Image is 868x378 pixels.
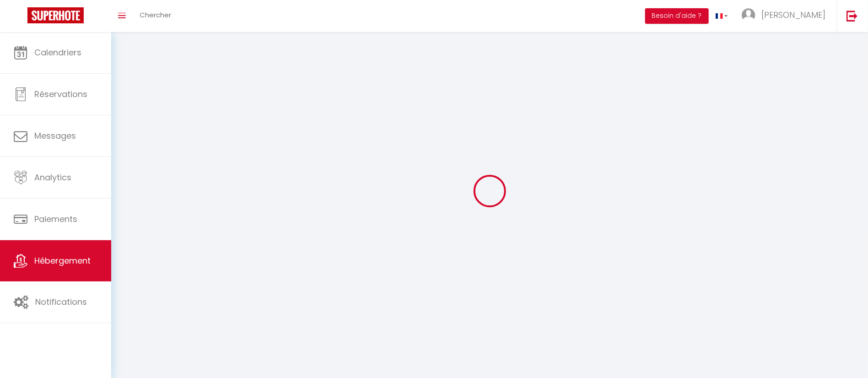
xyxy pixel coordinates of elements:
button: Ouvrir le widget de chat LiveChat [7,4,35,31]
img: logout [846,10,858,22]
img: ... [742,8,755,22]
span: Calendriers [34,47,81,58]
span: Hébergement [34,255,91,266]
span: Messages [34,130,76,141]
span: Réservations [34,88,87,100]
span: Chercher [140,10,171,20]
span: Analytics [34,172,71,183]
span: Paiements [34,213,77,225]
span: [PERSON_NAME] [761,9,825,21]
img: Super Booking [27,7,84,23]
button: Besoin d'aide ? [645,8,709,24]
span: Notifications [35,296,87,308]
